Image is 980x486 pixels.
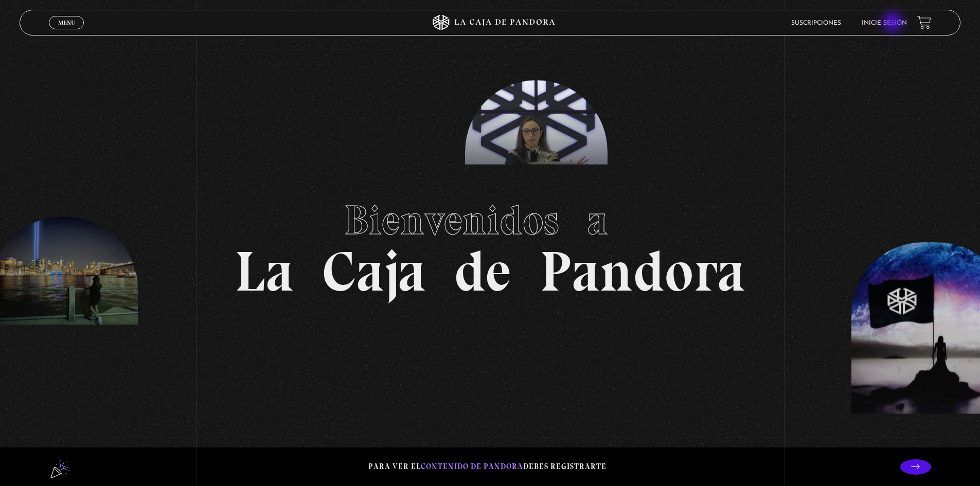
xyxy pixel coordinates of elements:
[917,15,931,29] a: View your shopping cart
[791,20,841,26] a: Suscripciones
[58,20,75,26] span: Menu
[862,20,907,26] a: Inicie sesión
[368,460,607,474] p: Para ver el debes registrarte
[421,462,523,471] span: contenido de Pandora
[55,28,79,35] span: Cerrar
[344,195,636,245] span: Bienvenidos a
[235,187,745,300] h1: La Caja de Pandora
